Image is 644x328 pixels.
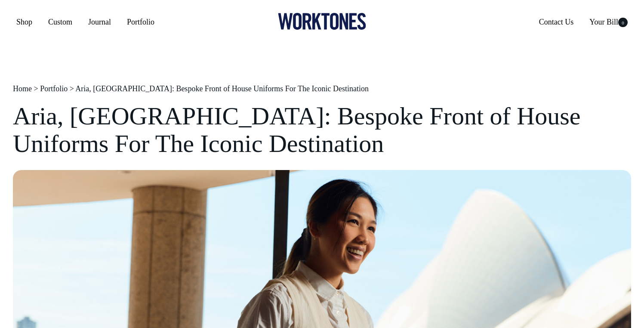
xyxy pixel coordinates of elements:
[75,84,369,93] span: Aria, [GEOGRAPHIC_DATA]: Bespoke Front of House Uniforms For The Iconic Destination
[536,14,577,30] a: Contact Us
[40,84,68,93] a: Portfolio
[123,14,158,30] a: Portfolio
[618,18,628,27] span: 0
[13,102,631,158] h1: Aria, [GEOGRAPHIC_DATA]: Bespoke Front of House Uniforms For The Iconic Destination
[70,84,74,93] span: >
[586,14,631,30] a: Your Bill0
[85,14,114,30] a: Journal
[34,84,38,93] span: >
[45,14,76,30] a: Custom
[13,14,36,30] a: Shop
[13,84,32,93] a: Home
